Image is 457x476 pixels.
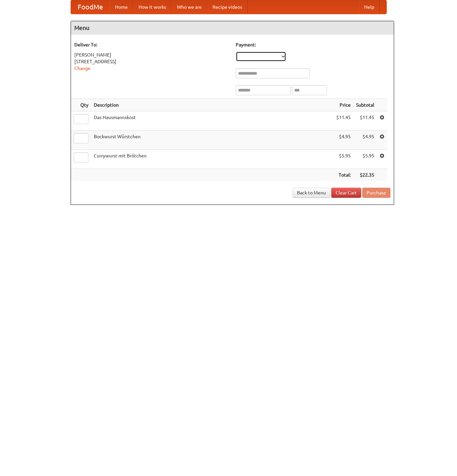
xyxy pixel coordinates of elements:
[236,41,390,48] h5: Payment:
[334,150,353,169] td: $5.95
[74,41,229,48] h5: Deliver To:
[353,111,377,131] td: $11.45
[71,21,394,35] h4: Menu
[71,0,110,14] a: FoodMe
[74,66,90,71] a: Change
[353,131,377,150] td: $4.95
[334,99,353,111] th: Price
[353,150,377,169] td: $5.95
[74,51,229,58] div: [PERSON_NAME]
[207,0,247,14] a: Recipe videos
[331,188,361,198] a: Clear Cart
[359,0,380,14] a: Help
[334,169,353,181] th: Total:
[172,0,207,14] a: Who we are
[74,58,229,65] div: [STREET_ADDRESS]
[133,0,172,14] a: How it works
[334,131,353,150] td: $4.95
[110,0,133,14] a: Home
[362,188,390,198] button: Purchase
[91,131,334,150] td: Bockwurst Würstchen
[293,188,330,198] a: Back to Menu
[353,169,377,181] th: $22.35
[91,99,334,111] th: Description
[91,111,334,131] td: Das Hausmannskost
[334,111,353,131] td: $11.45
[353,99,377,111] th: Subtotal
[71,99,91,111] th: Qty
[91,150,334,169] td: Currywurst mit Brötchen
